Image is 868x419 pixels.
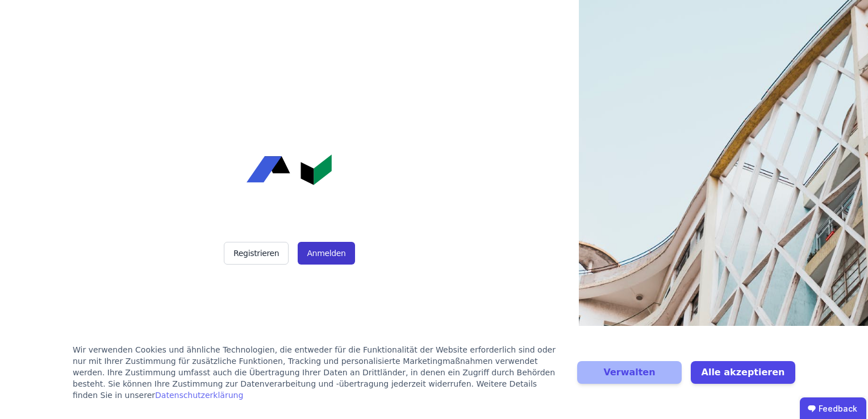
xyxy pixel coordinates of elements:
div: Wir verwenden Cookies und ähnliche Technologien, die entweder für die Funktionalität der Website ... [73,344,564,401]
button: Verwalten [577,361,682,384]
button: Anmelden [298,242,354,265]
a: Datenschutzerklärung [155,391,243,400]
button: Alle akzeptieren [691,361,795,384]
button: Registrieren [224,242,289,265]
img: Concular [247,154,332,185]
